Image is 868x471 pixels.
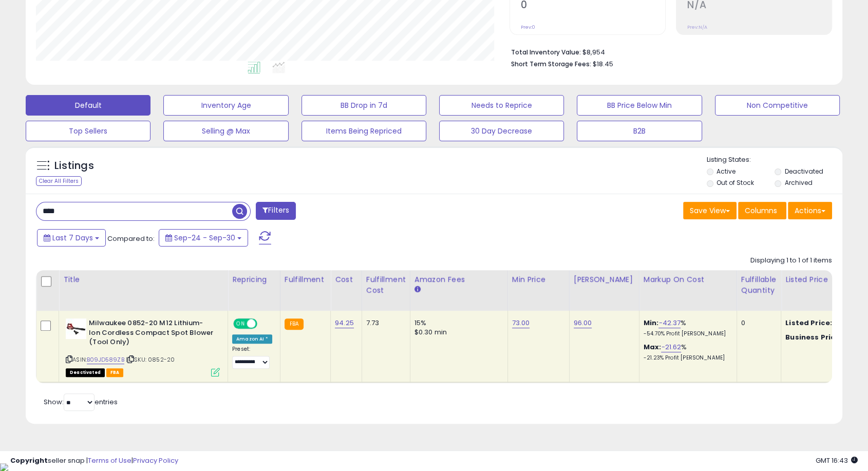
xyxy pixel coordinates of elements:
div: Preset: [232,346,272,369]
span: Sep-24 - Sep-30 [174,233,235,243]
button: Save View [683,202,737,219]
div: Title [63,274,223,285]
div: $0.30 min [414,328,500,337]
button: BB Price Below Min [577,95,702,116]
b: Short Term Storage Fees: [511,60,591,68]
div: Cost [335,274,357,285]
button: Top Sellers [26,121,150,141]
strong: Copyright [10,456,48,465]
button: Sep-24 - Sep-30 [159,229,248,247]
div: Fulfillment [285,274,326,285]
p: -54.70% Profit [PERSON_NAME] [644,330,729,337]
small: FBA [285,318,304,330]
div: Fulfillment Cost [366,274,406,296]
button: Inventory Age [163,95,288,116]
a: 73.00 [512,318,530,328]
span: Compared to: [107,234,155,243]
p: -21.23% Profit [PERSON_NAME] [644,354,729,362]
a: Terms of Use [88,456,131,465]
small: Prev: 0 [521,24,535,30]
b: Min: [644,318,659,328]
div: ASIN: [66,318,220,375]
button: Items Being Repriced [301,121,426,141]
a: -42.37 [658,318,681,328]
div: Fulfillable Quantity [741,274,777,296]
a: B09JD589ZB [87,355,124,364]
span: Columns [745,205,777,216]
span: $18.45 [593,59,613,69]
div: Repricing [232,274,276,285]
a: 96.00 [574,318,592,328]
span: OFF [256,319,272,328]
b: Milwaukee 0852-20 M12 Lithium-Ion Cordless Compact Spot Blower (Tool Only) [89,318,214,350]
button: Needs to Reprice [439,95,564,116]
button: Selling @ Max [163,121,288,141]
div: Displaying 1 to 1 of 1 items [750,256,832,266]
span: Show: entries [44,397,118,407]
button: Columns [738,202,786,219]
div: 7.73 [366,318,402,328]
small: Amazon Fees. [414,285,421,294]
span: All listings that are unavailable for purchase on Amazon for any reason other than out-of-stock [66,368,105,377]
li: $8,954 [511,45,824,58]
div: % [644,343,729,362]
b: Business Price: [785,332,842,342]
b: Max: [644,342,662,352]
span: FBA [106,368,124,377]
button: Last 7 Days [37,229,106,247]
img: 41QmuAF-29L._SL40_.jpg [66,318,86,339]
span: Last 7 Days [52,233,93,243]
a: 94.25 [335,318,354,328]
th: The percentage added to the cost of goods (COGS) that forms the calculator for Min & Max prices. [639,270,737,311]
button: 30 Day Decrease [439,121,564,141]
label: Active [716,167,735,176]
small: Prev: N/A [687,24,707,30]
label: Deactivated [785,167,823,176]
div: Clear All Filters [36,176,82,186]
div: Amazon AI * [232,334,272,344]
button: Non Competitive [715,95,840,116]
b: Total Inventory Value: [511,48,581,56]
p: Listing States: [707,155,842,165]
b: Listed Price: [785,318,832,328]
a: Privacy Policy [133,456,178,465]
h5: Listings [54,159,94,173]
div: Amazon Fees [414,274,503,285]
span: 2025-10-9 16:43 GMT [816,456,858,465]
div: seller snap | | [10,456,178,466]
div: 15% [414,318,500,328]
label: Out of Stock [716,178,754,187]
label: Archived [785,178,813,187]
span: ON [234,319,247,328]
span: | SKU: 0852-20 [126,355,175,364]
button: Default [26,95,150,116]
button: B2B [577,121,702,141]
div: [PERSON_NAME] [574,274,635,285]
div: 0 [741,318,773,328]
button: Actions [788,202,832,219]
div: Min Price [512,274,565,285]
a: -21.62 [661,342,681,352]
button: Filters [256,202,296,220]
div: Markup on Cost [644,274,732,285]
button: BB Drop in 7d [301,95,426,116]
div: % [644,318,729,337]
